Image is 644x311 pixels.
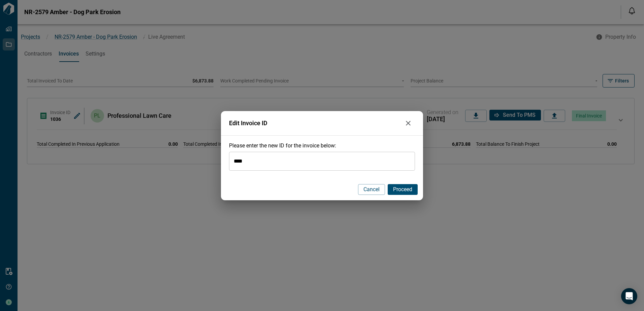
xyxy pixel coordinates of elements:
div: Open Intercom Messenger [621,288,637,304]
span: Proceed [393,186,412,193]
span: Cancel [363,186,380,193]
button: Cancel [358,184,385,195]
span: Please enter the new ID for the invoice below: [229,142,336,149]
button: Proceed [388,184,418,195]
span: Edit Invoice ID [229,120,401,127]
